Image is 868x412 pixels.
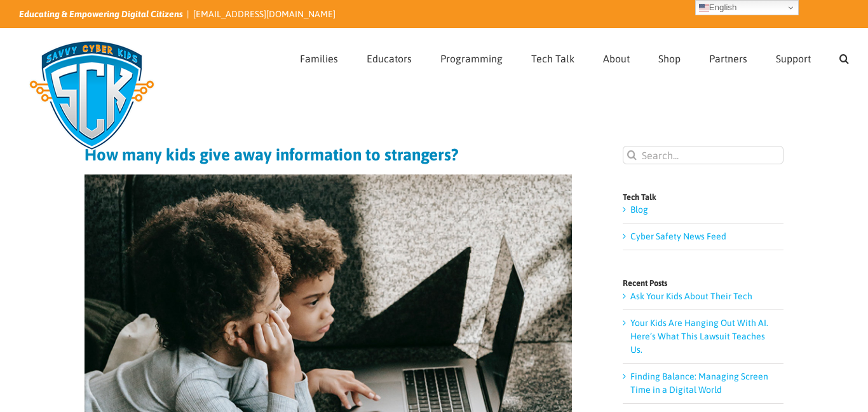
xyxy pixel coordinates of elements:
[19,9,183,19] i: Educating & Empowering Digital Citizens
[658,53,681,64] span: Shop
[531,29,574,85] a: Tech Talk
[19,32,165,159] img: Savvy Cyber Kids Logo
[603,29,630,85] a: About
[300,29,849,85] nav: Main Menu
[623,193,783,201] h4: Tech Talk
[300,29,338,85] a: Families
[658,29,681,85] a: Shop
[709,53,747,64] span: Partners
[85,146,572,164] h1: How many kids give away information to strangers?
[630,291,752,301] a: Ask Your Kids About Their Tech
[603,53,630,64] span: About
[531,53,574,64] span: Tech Talk
[367,29,412,85] a: Educators
[300,53,338,64] span: Families
[630,318,768,355] a: Your Kids Are Hanging Out With AI. Here’s What This Lawsuit Teaches Us.
[623,279,783,287] h4: Recent Posts
[709,29,747,85] a: Partners
[440,53,503,64] span: Programming
[839,29,849,85] a: Search
[623,146,783,164] input: Search...
[440,29,503,85] a: Programming
[630,371,768,395] a: Finding Balance: Managing Screen Time in a Digital World
[776,53,811,64] span: Support
[367,53,412,64] span: Educators
[630,204,648,215] a: Blog
[776,29,811,85] a: Support
[623,146,641,164] input: Search
[193,9,336,19] a: [EMAIL_ADDRESS][DOMAIN_NAME]
[699,3,709,13] img: en
[630,231,726,241] a: Cyber Safety News Feed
